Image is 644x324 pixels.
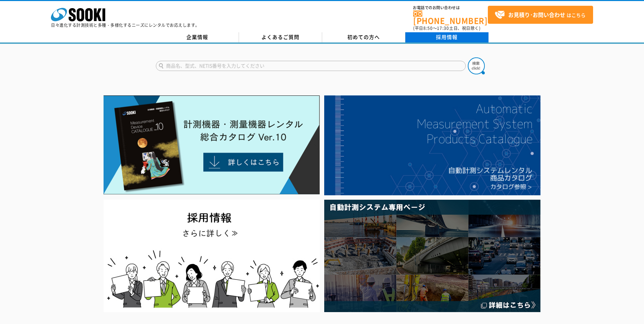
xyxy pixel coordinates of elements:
a: [PHONE_NUMBER] [413,11,488,24]
span: お電話でのお問い合わせは [413,6,488,10]
span: 8:50 [423,25,433,31]
a: よくあるご質問 [239,32,322,42]
span: 17:30 [437,25,449,31]
a: お見積り･お問い合わせはこちら [488,6,593,24]
p: 日々進化する計測技術と多種・多様化するニーズにレンタルでお応えします。 [51,23,200,27]
img: Catalog Ver10 [104,95,320,195]
img: 自動計測システムカタログ [324,95,540,195]
strong: お見積り･お問い合わせ [508,11,565,19]
a: 初めての方へ [322,32,405,42]
img: btn_search.png [468,57,485,74]
img: SOOKI recruit [104,200,320,312]
span: 初めての方へ [347,33,380,41]
span: (平日 ～ 土日、祝日除く) [413,25,480,31]
a: 企業情報 [156,32,239,42]
img: 自動計測システム専用ページ [324,200,540,312]
a: 採用情報 [405,32,489,42]
span: はこちら [495,10,586,20]
input: 商品名、型式、NETIS番号を入力してください [156,61,466,71]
